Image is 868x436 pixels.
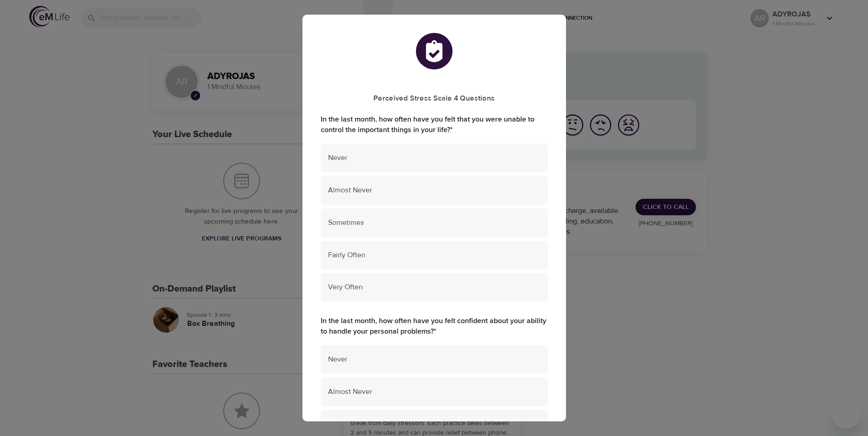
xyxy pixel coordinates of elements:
span: Almost Never [328,185,540,196]
span: Sometimes [328,419,540,430]
label: In the last month, how often have you felt that you were unable to control the important things i... [321,114,548,135]
h5: Perceived Stress Scale 4 Questions [321,94,548,103]
span: Never [328,153,540,163]
span: Sometimes [328,218,540,228]
span: Almost Never [328,387,540,397]
span: Very Often [328,282,540,292]
span: Fairly Often [328,250,540,261]
span: Never [328,354,540,365]
label: In the last month, how often have you felt confident about your ability to handle your personal p... [321,316,548,337]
